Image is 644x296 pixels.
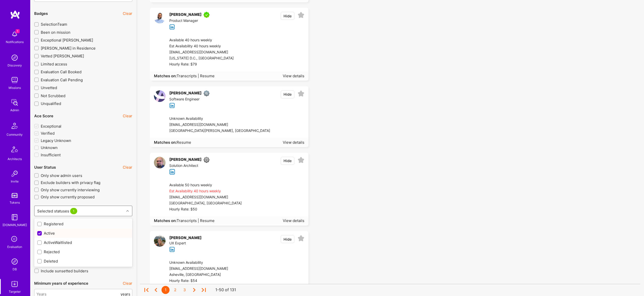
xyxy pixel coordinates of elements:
button: Clear [123,281,132,286]
span: Been on mission [41,30,70,35]
div: DB [13,267,17,272]
img: Limited Access [204,157,210,163]
a: User Avatar [154,90,166,108]
div: View details [283,73,304,79]
span: Vetted [PERSON_NAME] [41,53,84,59]
div: Architects [8,156,22,162]
i: icon EmptyStar [298,90,304,97]
button: Clear [123,113,132,119]
span: Only show admin users [41,173,82,178]
div: [GEOGRAPHIC_DATA][PERSON_NAME], [GEOGRAPHIC_DATA] [169,128,270,134]
a: User Avatar [154,12,166,30]
i: icon SelectionTeam [10,235,19,244]
i: icon linkedIn [169,169,175,175]
span: 1 [16,29,20,33]
div: Unknown Availability [169,116,270,122]
i: icon Chevron [126,210,129,212]
span: SelectionTeam [41,22,67,27]
div: Asheville, [GEOGRAPHIC_DATA] [169,272,237,278]
strong: Matches on: [154,218,177,223]
img: A.Teamer in Residence [204,12,210,18]
div: Ace Score [34,113,53,119]
div: Admin [10,107,19,113]
div: Software Engineer [169,96,212,102]
div: User Status [34,165,56,170]
div: Rejected [37,249,129,254]
span: 1 [70,208,77,214]
span: Exceptional [41,124,61,129]
div: Targeter [9,289,21,294]
i: icon EmptyStar [298,12,304,19]
button: Hide [281,235,294,243]
div: [PERSON_NAME] [169,12,202,18]
button: Hide [281,12,294,20]
div: 1-50 of 131 [215,287,236,293]
img: User Avatar [154,12,166,23]
div: [EMAIL_ADDRESS][DOMAIN_NAME] [169,49,237,55]
div: Discovery [8,63,22,68]
img: Architects [9,144,21,156]
div: Product Manager [169,18,212,24]
span: Evaluation Call Pending [41,77,83,83]
span: Evaluation Call Booked [41,69,82,75]
img: User Avatar [154,235,166,247]
i: icon EmptyStar [298,235,304,242]
i: icon linkedIn [169,103,175,108]
span: Legacy Unknown [41,138,71,143]
i: icon EmptyStar [298,157,304,164]
div: Active [37,231,129,236]
div: 3 [181,286,189,294]
span: Exceptional [PERSON_NAME] [41,38,93,43]
button: Hide [281,90,294,98]
span: Only show currently proposed [41,194,95,200]
div: Solution Architect [169,163,212,169]
img: teamwork [10,75,20,85]
span: Transcripts | Resume [177,73,215,78]
div: Evaluation [7,244,22,249]
div: [GEOGRAPHIC_DATA], [GEOGRAPHIC_DATA] [169,200,242,206]
span: Limited access [41,61,67,67]
i: icon linkedIn [169,247,175,252]
span: Not Scrubbed [41,93,65,98]
div: View details [283,218,304,223]
span: [PERSON_NAME] in Residence [41,46,96,51]
div: Deleted [37,258,129,264]
button: Clear [123,165,132,170]
div: Available 50 hours weekly [169,182,242,188]
img: tokens [12,193,18,198]
img: admin teamwork [10,97,20,107]
div: 1 [162,286,170,294]
button: Hide [281,157,294,165]
div: Selected statuses [36,207,79,215]
button: Clear [123,11,132,16]
div: Missions [9,85,21,90]
span: Unvetted [41,85,57,90]
div: Community [7,132,23,137]
div: Invite [11,179,19,184]
div: 2 [171,286,179,294]
div: Notifications [6,39,24,45]
span: Unknown [41,145,58,150]
div: [PERSON_NAME] [169,90,202,96]
img: logo [10,10,20,19]
img: Skill Targeter [10,279,20,289]
div: Hourly Rate: $54 [169,278,237,284]
div: Est Availability 40 hours weekly [169,188,242,194]
span: Transcripts | Resume [177,218,215,223]
span: Unqualified [41,101,61,106]
img: guide book [10,212,20,222]
span: Insufficient [41,152,61,158]
i: icon linkedIn [169,24,175,30]
img: User Avatar [154,90,166,102]
div: [PERSON_NAME] [169,235,202,240]
span: Exclude builders with privacy flag [41,180,100,185]
div: View details [283,140,304,145]
div: Registered [37,221,129,227]
img: Admin Search [10,256,20,267]
img: Not Scrubbed [204,90,210,96]
span: Only show currently interviewing [41,187,100,193]
div: [PERSON_NAME] [169,157,202,163]
div: [US_STATE] D.C., [GEOGRAPHIC_DATA] [169,55,237,61]
strong: Matches on: [154,140,177,145]
div: Badges [34,11,48,16]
